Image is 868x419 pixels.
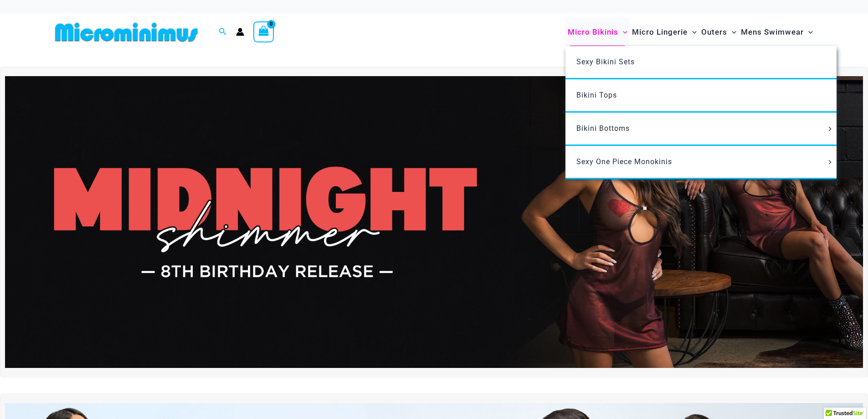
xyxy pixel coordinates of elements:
span: Menu Toggle [825,127,835,131]
a: View Shopping Cart, empty [253,21,274,42]
span: Outers [701,21,727,44]
span: Micro Bikinis [568,21,618,44]
a: OutersMenu ToggleMenu Toggle [699,18,739,46]
a: Sexy One Piece MonokinisMenu ToggleMenu Toggle [565,146,837,179]
nav: Site Navigation [564,17,817,47]
span: Menu Toggle [727,21,736,44]
a: Bikini BottomsMenu ToggleMenu Toggle [565,113,837,146]
span: Menu Toggle [825,160,835,165]
span: Bikini Bottoms [576,124,630,133]
span: Sexy One Piece Monokinis [576,157,672,166]
a: Sexy Bikini Sets [565,46,837,79]
img: Midnight Shimmer Red Dress [5,76,863,368]
a: Micro BikinisMenu ToggleMenu Toggle [565,18,630,46]
img: MM SHOP LOGO FLAT [51,22,201,42]
a: Micro LingerieMenu ToggleMenu Toggle [630,18,699,46]
span: Menu Toggle [804,21,813,44]
span: Micro Lingerie [632,21,688,44]
a: Bikini Tops [565,79,837,113]
a: Account icon link [236,28,244,36]
span: Mens Swimwear [741,21,804,44]
span: Sexy Bikini Sets [576,57,635,66]
a: Search icon link [219,26,227,38]
span: Menu Toggle [618,21,627,44]
span: Bikini Tops [576,91,617,99]
a: Mens SwimwearMenu ToggleMenu Toggle [739,18,815,46]
span: Menu Toggle [688,21,697,44]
